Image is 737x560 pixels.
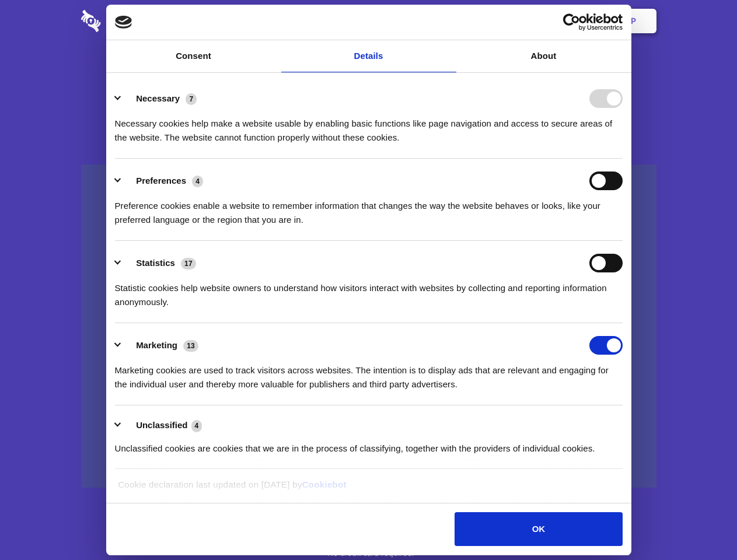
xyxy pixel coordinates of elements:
label: Statistics [136,258,175,268]
div: Cookie declaration last updated on [DATE] by [109,478,628,501]
a: Consent [106,40,281,72]
button: Marketing (13) [115,336,206,355]
span: 4 [192,176,203,187]
span: 13 [183,340,198,352]
span: 17 [181,258,196,269]
span: 4 [191,420,202,432]
div: Necessary cookies help make a website usable by enabling basic functions like page navigation and... [115,108,623,145]
a: Login [529,3,580,39]
div: Unclassified cookies are cookies that we are in the process of classifying, together with the pro... [115,433,623,456]
button: Statistics (17) [115,254,204,272]
a: Details [281,40,456,72]
a: About [456,40,631,72]
h4: Auto-redaction of sensitive data, encrypted data sharing and self-destructing private chats. Shar... [81,106,656,145]
div: Preference cookies enable a website to remember information that changes the way the website beha... [115,190,623,227]
label: Preferences [136,176,186,185]
a: Wistia video thumbnail [81,164,656,488]
label: Necessary [136,93,180,103]
img: logo-wordmark-white-trans-d4663122ce5f474addd5e946df7df03e33cb6a1c49d2221995e7729f52c070b2.svg [81,10,181,32]
iframe: Drift Widget Chat Controller [679,502,723,546]
button: Preferences (4) [115,171,211,190]
img: logo [115,16,132,29]
a: Usercentrics Cookiebot - opens in a new window [521,13,623,31]
a: Contact [473,3,527,39]
button: Necessary (7) [115,89,204,108]
a: Cookiebot [302,480,347,489]
h1: Eliminate Slack Data Loss. [81,52,656,94]
label: Marketing [136,340,177,350]
div: Statistic cookies help website owners to understand how visitors interact with websites by collec... [115,272,623,309]
span: 7 [186,93,197,105]
button: Unclassified (4) [115,418,209,433]
button: OK [455,512,622,546]
div: Marketing cookies are used to track visitors across websites. The intention is to display ads tha... [115,355,623,391]
a: Pricing [343,3,393,39]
